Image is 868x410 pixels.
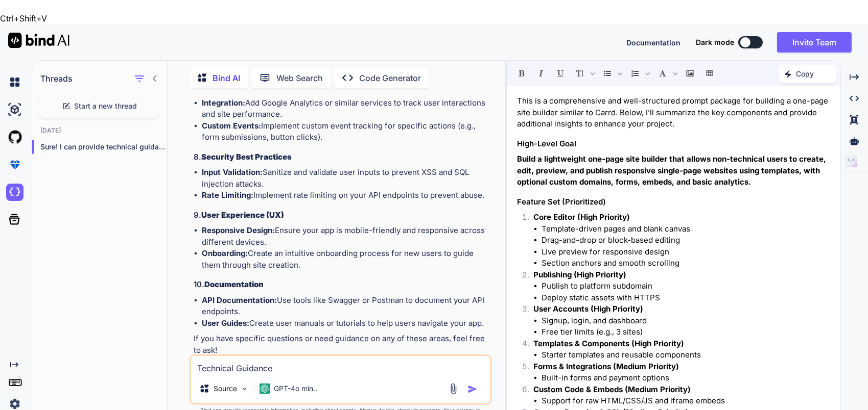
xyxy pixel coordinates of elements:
img: premium [6,156,24,173]
li: Add Google Analytics or similar services to track user interactions and site performance. [202,97,489,120]
span: Insert Image [681,65,699,82]
p: Copy [796,69,814,79]
span: Font family [653,65,680,82]
img: Pick Models [240,385,249,393]
p: Sure! I can provide technical guidance o... [40,142,167,152]
img: chat [6,73,24,91]
li: Ensure your app is mobile-friendly and responsive across different devices. [202,225,489,248]
strong: Custom Events: [202,121,261,131]
span: Dark mode [696,37,734,47]
h3: 10. [194,279,489,291]
span: Underline [551,65,570,82]
span: Font size [571,65,597,82]
li: Starter templates and reusable components [542,349,830,361]
li: Use tools like Swagger or Postman to document your API endpoints. [202,295,489,318]
li: Implement rate limiting on your API endpoints to prevent abuse. [202,190,489,201]
button: Documentation [626,37,681,48]
h3: 8. [194,151,489,163]
p: Source [214,383,237,394]
li: Section anchors and smooth scrolling [542,258,830,269]
li: Drag-and-drop or block-based editing [542,235,830,246]
span: Insert Unordered List [598,65,625,82]
h3: High-Level Goal [517,138,830,150]
h3: Feature Set (Prioritized) [517,196,830,208]
strong: User Accounts (High Priority) [533,304,643,314]
img: darkCloudIdeIcon [6,184,24,201]
li: Live preview for responsive design [542,246,830,258]
p: GPT-4o min.. [274,383,317,394]
strong: Forms & Integrations (Medium Priority) [533,362,679,371]
h1: Threads [40,72,73,85]
img: ai-studio [6,101,24,118]
p: This is a comprehensive and well-structured prompt package for building a one-page site builder s... [517,95,830,130]
strong: Security Best Practices [201,152,292,162]
img: GPT-4o mini [260,383,270,394]
li: Free tier limits (e.g., 3 sites) [542,326,830,338]
strong: Core Editor (High Priority) [533,212,630,222]
strong: Integration: [202,98,245,108]
span: Documentation [626,38,681,47]
strong: User Guides: [202,318,249,328]
li: Signup, login, and dashboard [542,315,830,327]
strong: Onboarding: [202,248,248,258]
img: attachment [448,383,459,395]
li: Support for raw HTML/CSS/JS and iframe embeds [542,395,830,407]
p: Code Generator [359,72,421,84]
img: icon [467,384,478,394]
span: Italic [532,65,550,82]
li: Create an intuitive onboarding process for new users to guide them through site creation. [202,248,489,271]
li: Implement custom event tracking for specific actions (e.g., form submissions, button clicks). [202,120,489,143]
strong: Custom Code & Embeds (Medium Priority) [533,385,691,394]
span: Bold [512,65,531,82]
span: Start a new thread [75,101,137,111]
strong: Responsive Design: [202,225,275,235]
img: githubLight [6,129,24,146]
span: Insert table [700,65,719,82]
strong: Build a lightweight one-page site builder that allows non-technical users to create, edit, previe... [517,154,826,187]
strong: Input Validation: [202,167,263,177]
p: If you have specific questions or need guidance on any of these areas, feel free to ask! [194,333,489,356]
p: Bind AI [213,72,240,84]
li: Publish to platform subdomain [542,280,830,292]
li: Sanitize and validate user inputs to prevent XSS and SQL injection attacks. [202,167,489,190]
strong: User Experience (UX) [201,210,284,220]
img: Bind AI [8,33,69,48]
span: Insert Ordered List [626,65,652,82]
h3: 9. [194,210,489,221]
strong: Templates & Components (High Priority) [533,339,684,348]
strong: API Documentation: [202,295,277,305]
strong: Rate Limiting: [202,190,253,200]
button: Invite Team [777,32,852,53]
h2: [DATE] [32,126,167,135]
li: Deploy static assets with HTTPS [542,292,830,304]
strong: Publishing (High Priority) [533,270,626,279]
li: Template-driven pages and blank canvas [542,223,830,235]
strong: Documentation [204,279,264,289]
li: Built-in forms and payment options [542,372,830,384]
li: Create user manuals or tutorials to help users navigate your app. [202,318,489,329]
p: Web Search [276,72,323,84]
